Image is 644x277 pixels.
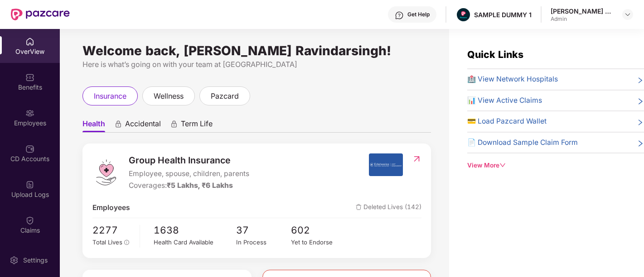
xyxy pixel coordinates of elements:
div: [PERSON_NAME] Ravindarsingh [551,7,614,15]
img: insurerIcon [369,153,403,176]
span: Term Life [181,119,213,132]
div: View More [467,161,644,170]
img: deleteIcon [356,204,362,210]
img: svg+xml;base64,PHN2ZyBpZD0iVXBsb2FkX0xvZ3MiIGRhdGEtbmFtZT0iVXBsb2FkIExvZ3MiIHhtbG5zPSJodHRwOi8vd3... [25,180,34,189]
span: right [637,76,644,85]
span: 2277 [92,223,134,238]
span: right [637,97,644,106]
img: svg+xml;base64,PHN2ZyBpZD0iQ2xhaW0iIHhtbG5zPSJodHRwOi8vd3d3LnczLm9yZy8yMDAwL3N2ZyIgd2lkdGg9IjIwIi... [25,216,34,225]
span: 📊 View Active Claims [467,95,542,106]
span: Deleted Lives (142) [356,202,421,214]
img: svg+xml;base64,PHN2ZyBpZD0iQ0RfQWNjb3VudHMiIGRhdGEtbmFtZT0iQ0QgQWNjb3VudHMiIHhtbG5zPSJodHRwOi8vd3... [25,144,34,153]
img: svg+xml;base64,PHN2ZyBpZD0iRW1wbG95ZWVzIiB4bWxucz0iaHR0cDovL3d3dy53My5vcmcvMjAwMC9zdmciIHdpZHRoPS... [25,109,34,118]
div: In Process [236,238,291,247]
span: Health [82,119,105,132]
img: svg+xml;base64,PHN2ZyBpZD0iQmVuZWZpdHMiIHhtbG5zPSJodHRwOi8vd3d3LnczLm9yZy8yMDAwL3N2ZyIgd2lkdGg9Ij... [25,73,34,82]
img: svg+xml;base64,PHN2ZyBpZD0iRHJvcGRvd24tMzJ4MzIiIHhtbG5zPSJodHRwOi8vd3d3LnczLm9yZy8yMDAwL3N2ZyIgd2... [624,11,631,18]
div: Here is what’s going on with your team at [GEOGRAPHIC_DATA] [82,59,431,70]
span: Employee, spouse, children, parents [129,168,249,180]
span: Total Lives [92,239,122,246]
span: Employees [92,202,130,214]
span: 💳 Load Pazcard Wallet [467,116,547,127]
img: New Pazcare Logo [11,9,70,20]
span: right [637,139,644,148]
div: animation [170,120,178,128]
div: Coverages: [129,180,249,191]
div: Health Card Available [154,238,236,247]
span: ₹5 Lakhs, ₹6 Lakhs [167,181,233,190]
span: 📄 Download Sample Claim Form [467,137,578,148]
span: Group Health Insurance [129,153,249,167]
span: 602 [291,223,346,238]
img: svg+xml;base64,PHN2ZyBpZD0iSG9tZSIgeG1sbnM9Imh0dHA6Ly93d3cudzMub3JnLzIwMDAvc3ZnIiB3aWR0aD0iMjAiIG... [25,37,34,46]
div: Settings [20,256,50,265]
span: pazcard [211,91,239,102]
div: Yet to Endorse [291,238,346,247]
img: svg+xml;base64,PHN2ZyBpZD0iU2V0dGluZy0yMHgyMCIgeG1sbnM9Imh0dHA6Ly93d3cudzMub3JnLzIwMDAvc3ZnIiB3aW... [10,256,19,265]
span: 1638 [154,223,236,238]
span: wellness [154,91,184,102]
span: down [499,162,506,168]
span: info-circle [124,240,130,245]
div: Welcome back, [PERSON_NAME] Ravindarsingh! [82,47,431,54]
img: svg+xml;base64,PHN2ZyBpZD0iSGVscC0zMngzMiIgeG1sbnM9Imh0dHA6Ly93d3cudzMub3JnLzIwMDAvc3ZnIiB3aWR0aD... [395,11,404,20]
span: insurance [94,91,126,102]
img: Pazcare_Alternative_logo-01-01.png [457,8,470,21]
div: animation [114,120,122,128]
span: Accidental [125,119,161,132]
span: 🏥 View Network Hospitals [467,74,558,85]
div: Get Help [407,11,430,18]
div: Admin [551,15,614,23]
div: SAMPLE DUMMY 1 [474,10,532,19]
span: right [637,118,644,127]
span: Quick Links [467,48,523,60]
img: RedirectIcon [412,154,421,163]
span: 37 [236,223,291,238]
img: logo [92,159,120,186]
